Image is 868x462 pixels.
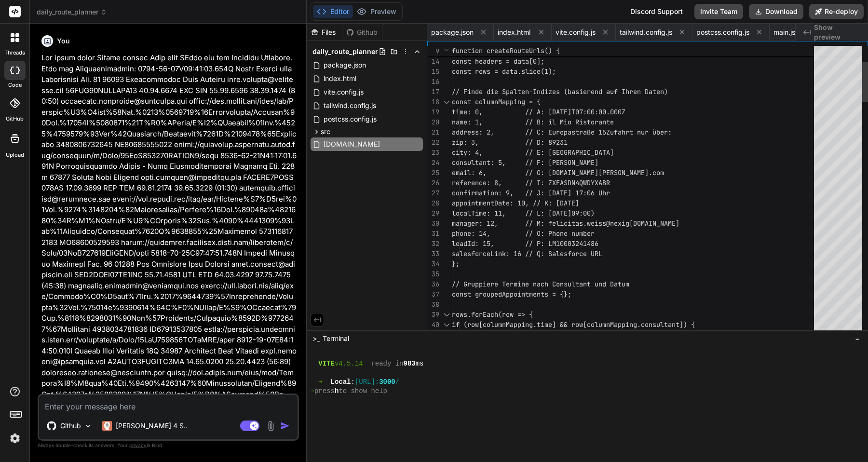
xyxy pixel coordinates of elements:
span: main.jsx [773,27,799,37]
p: Always double-check its answers. Your in Bind [38,441,299,450]
div: 37 [427,289,439,299]
span: [DOMAIN_NAME] [323,138,381,150]
div: 38 [427,299,439,310]
div: 28 [427,198,439,208]
div: Github [342,27,382,37]
span: [URL]: [355,378,379,387]
span: confirmation: 9, // J: [DATE] 17:06 U [452,189,602,197]
span: appointmentDate: 10, // K: [DATE] [452,199,579,207]
span: n Daten) [637,87,668,96]
div: 22 [427,137,439,148]
span: function createRouteUrls() { [452,46,560,55]
h6: You [57,36,70,46]
span: ➜ [318,378,322,387]
button: Re-deploy [809,4,864,19]
div: 24 [427,158,439,168]
div: 25 [427,168,439,178]
span: h [335,387,339,396]
label: Upload [6,151,24,159]
div: 26 [427,178,439,188]
span: ready in [371,359,403,368]
div: 39 [427,310,439,320]
span: src [321,127,330,136]
span: localTime: 11, // L: [DATE]09:00) [452,209,595,217]
div: 36 [427,279,439,289]
span: ms [416,359,424,368]
div: 34 [427,259,439,269]
span: package.json [431,27,474,37]
span: const columnMapping = { [452,97,541,106]
div: 35 [427,269,439,279]
label: GitHub [6,115,24,123]
span: const headers = data[0]; [452,57,544,66]
label: code [8,81,22,89]
div: 16 [427,77,439,87]
img: icon [280,421,290,431]
button: Preview [353,5,400,18]
span: 00Z [614,108,625,116]
div: 41 [427,330,439,340]
span: Terminal [323,334,349,343]
span: const rows = data.slice(1); [452,67,556,76]
span: ng.consultant]) { [629,320,695,329]
span: to show help [339,387,387,396]
div: 17 [427,87,439,97]
span: privacy [129,442,147,448]
div: 23 [427,148,439,158]
span: city: 4, // E: [GEOGRAPHIC_DATA] [452,148,614,157]
span: // Finde die Spalten-Indizes (basierend auf Ihre [452,87,637,96]
p: [PERSON_NAME] 4 S.. [116,421,188,431]
span: // Gruppiere Termine nach Consultant und Datum [452,280,629,288]
div: Click to collapse the range. [440,97,453,107]
span: / [395,378,399,387]
div: 18 [427,97,439,107]
span: }; [452,259,460,268]
div: Files [307,27,342,37]
span: index.html [323,73,357,84]
span: ➜ [311,387,314,396]
span: name: 1, // B: il Mio Ristorante [452,118,614,126]
div: 19 [427,107,439,117]
span: 3000 [379,378,395,387]
span: daily_route_planner [312,47,378,56]
button: Download [749,4,803,19]
span: package.json [323,59,367,71]
button: − [853,331,862,346]
div: 21 [427,127,439,137]
span: press [314,387,335,396]
span: manager: 12, // M: felicitas.weiss@nexig [452,219,629,228]
span: hr [602,189,610,197]
img: settings [7,430,23,447]
span: Zufahrt nur über: [606,128,672,136]
span: tailwind.config.js [323,100,377,111]
span: salesforceLink: 16 // Q: Salesforce URL [452,249,602,258]
span: email: 6, // G: [DOMAIN_NAME][PERSON_NAME] [452,168,649,177]
div: 31 [427,229,439,239]
span: tailwind.config.js [620,27,672,37]
label: threads [4,49,25,57]
div: Click to collapse the range. [440,310,453,320]
span: vite.config.js [323,86,365,98]
span: : [351,378,354,387]
img: Pick Models [84,422,92,430]
div: 32 [427,239,439,249]
div: Click to collapse the range. [440,320,453,330]
span: VITE [318,359,335,368]
img: Claude 4 Sonnet [102,421,112,431]
div: 40 [427,320,439,330]
span: zip: 3, // D: 89231 [452,138,568,147]
span: 983 [404,359,416,368]
div: 29 [427,208,439,218]
span: .com [649,168,664,177]
span: address: 2, // C: Europastraße 15 [452,128,606,136]
span: >_ [312,334,320,343]
button: Editor [313,5,353,18]
span: 9 [427,46,439,56]
span: vite.config.js [556,27,596,37]
div: 15 [427,67,439,77]
p: Github [60,421,81,431]
span: v4.5.14 [335,359,363,368]
span: index.html [498,27,530,37]
span: reference: 8, // I: ZXEASDN4QWDYXABR [452,178,610,187]
span: leadId: 15, // P: LM10003241486 [452,239,598,248]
